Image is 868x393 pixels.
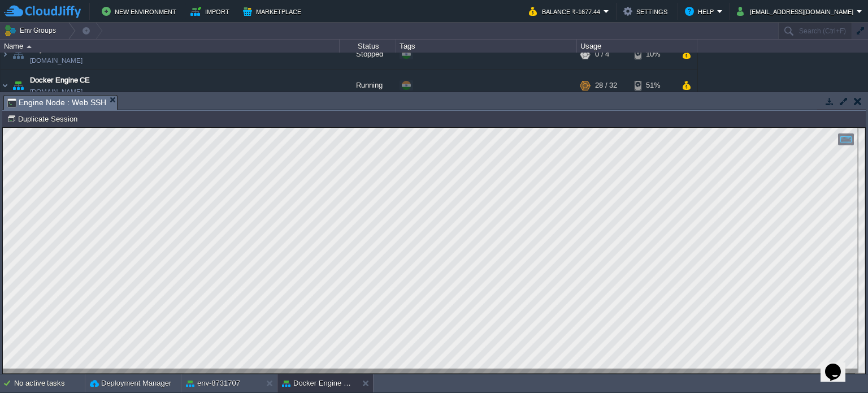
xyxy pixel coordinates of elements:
button: Help [685,5,717,18]
button: New Environment [102,5,180,18]
button: Duplicate Session [7,114,81,124]
img: AMDAwAAAACH5BAEAAAAALAAAAAABAAEAAAICRAEAOw== [10,70,26,101]
button: Deployment Manager [90,378,171,389]
button: Marketplace [243,5,305,18]
img: AMDAwAAAACH5BAEAAAAALAAAAAABAAEAAAICRAEAOw== [1,39,10,70]
div: 28 / 32 [595,70,617,101]
div: Name [1,40,339,53]
a: [DOMAIN_NAME] [30,86,83,97]
div: 10% [635,39,671,70]
button: [EMAIL_ADDRESS][DOMAIN_NAME] [737,5,857,18]
img: AMDAwAAAACH5BAEAAAAALAAAAAABAAEAAAICRAEAOw== [1,70,10,101]
span: Engine Node : Web SSH [7,96,106,110]
a: Docker Engine CE [30,75,90,86]
a: [DOMAIN_NAME] [30,55,83,66]
div: No active tasks [14,374,85,392]
div: Tags [397,40,576,53]
div: 51% [635,70,671,101]
div: Running [340,70,396,101]
div: Stopped [340,39,396,70]
button: Import [190,5,233,18]
div: Status [340,40,396,53]
button: Env Groups [4,23,60,38]
img: CloudJiffy [4,5,81,19]
iframe: chat widget [821,348,857,382]
img: AMDAwAAAACH5BAEAAAAALAAAAAABAAEAAAICRAEAOw== [10,39,26,70]
button: Docker Engine CE [282,378,353,389]
img: AMDAwAAAACH5BAEAAAAALAAAAAABAAEAAAICRAEAOw== [27,45,32,48]
button: Settings [623,5,671,18]
div: 0 / 4 [595,39,609,70]
button: Balance ₹-1677.44 [529,5,604,18]
button: env-8731707 [186,378,240,389]
div: Usage [578,40,697,53]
